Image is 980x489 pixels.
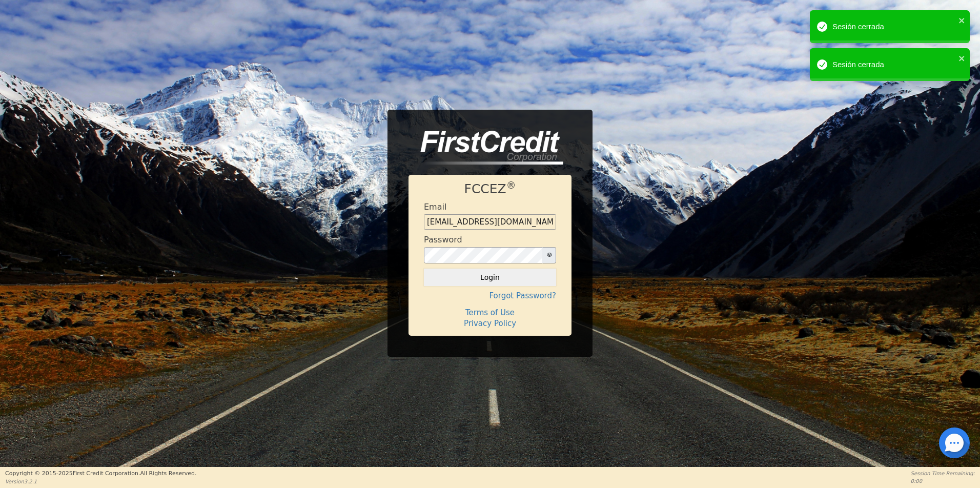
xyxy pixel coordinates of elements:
h4: Forgot Password? [424,291,556,300]
sup: ® [506,180,516,191]
button: Login [424,269,556,286]
h4: Email [424,202,446,212]
p: Version 3.2.1 [5,478,196,485]
button: close [958,14,966,26]
h4: Password [424,235,462,244]
p: Session Time Remaining: [911,470,975,477]
h4: Terms of Use [424,308,556,317]
span: All Rights Reserved. [140,470,196,477]
button: close [958,52,966,64]
input: Enter email [424,214,556,230]
h4: Privacy Policy [424,319,556,328]
img: logo-CMu_cnol.png [409,131,563,165]
p: 0:00 [911,477,975,485]
p: Copyright © 2015- 2025 First Credit Corporation. [5,470,196,478]
div: Sesión cerrada [832,21,955,33]
input: password [424,247,543,263]
div: Sesión cerrada [832,59,955,71]
h1: FCCEZ [424,181,556,197]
